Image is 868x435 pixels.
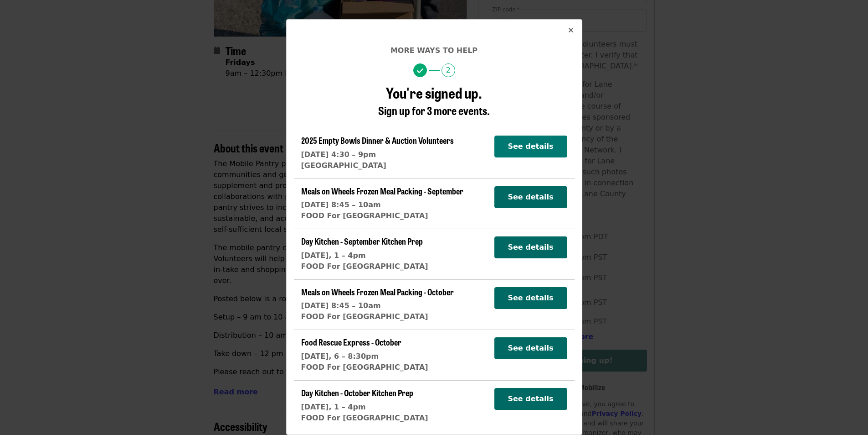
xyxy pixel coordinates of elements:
[494,243,567,252] a: See details
[301,337,428,373] a: Food Rescue Express - October[DATE], 6 – 8:30pmFOOD For [GEOGRAPHIC_DATA]
[560,20,582,42] button: Close
[494,136,567,157] button: See details
[494,287,567,309] button: See details
[301,185,463,197] span: Meals on Wheels Frozen Meal Packing - September
[301,402,428,413] div: [DATE], 1 – 4pm
[494,337,567,359] button: See details
[417,67,423,75] i: check icon
[301,136,454,171] a: 2025 Empty Bowls Dinner & Auction Volunteers[DATE] 4:30 – 9pm[GEOGRAPHIC_DATA]
[301,311,454,322] div: FOOD For [GEOGRAPHIC_DATA]
[494,193,567,201] a: See details
[301,261,428,272] div: FOOD For [GEOGRAPHIC_DATA]
[378,102,490,118] span: Sign up for 3 more events.
[494,344,567,352] a: See details
[494,388,567,410] button: See details
[301,300,454,311] div: [DATE] 8:45 – 10am
[494,293,567,302] a: See details
[568,26,574,35] i: times icon
[390,46,478,55] span: More ways to help
[442,63,455,77] span: 2
[301,336,401,348] span: Food Rescue Express - October
[494,394,567,403] a: See details
[301,186,463,222] a: Meals on Wheels Frozen Meal Packing - September[DATE] 8:45 – 10amFOOD For [GEOGRAPHIC_DATA]
[301,387,413,398] span: Day Kitchen - October Kitchen Prep
[301,250,428,261] div: [DATE], 1 – 4pm
[301,388,428,424] a: Day Kitchen - October Kitchen Prep[DATE], 1 – 4pmFOOD For [GEOGRAPHIC_DATA]
[494,142,567,151] a: See details
[494,236,567,258] button: See details
[301,351,428,362] div: [DATE], 6 – 8:30pm
[301,362,428,373] div: FOOD For [GEOGRAPHIC_DATA]
[301,160,454,171] div: [GEOGRAPHIC_DATA]
[301,286,454,298] span: Meals on Wheels Frozen Meal Packing - October
[301,199,463,210] div: [DATE] 8:45 – 10am
[301,134,454,146] span: 2025 Empty Bowls Dinner & Auction Volunteers
[494,186,567,208] button: See details
[301,413,428,424] div: FOOD For [GEOGRAPHIC_DATA]
[301,287,454,323] a: Meals on Wheels Frozen Meal Packing - October[DATE] 8:45 – 10amFOOD For [GEOGRAPHIC_DATA]
[301,149,454,160] div: [DATE] 4:30 – 9pm
[386,82,482,103] span: You're signed up.
[301,210,463,221] div: FOOD For [GEOGRAPHIC_DATA]
[301,235,423,247] span: Day Kitchen - September Kitchen Prep
[301,236,428,272] a: Day Kitchen - September Kitchen Prep[DATE], 1 – 4pmFOOD For [GEOGRAPHIC_DATA]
